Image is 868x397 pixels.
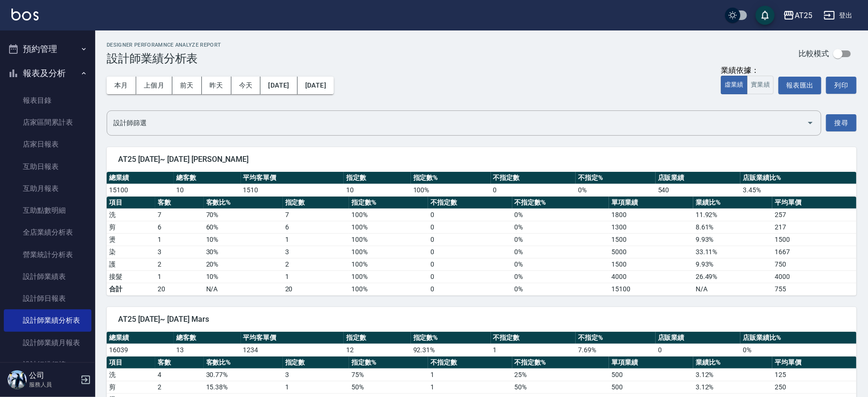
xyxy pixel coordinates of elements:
[107,172,857,197] table: a dense table
[136,77,172,94] button: 上個月
[349,270,428,283] td: 100 %
[4,199,91,221] a: 互助點數明細
[428,208,512,221] td: 0
[283,246,349,258] td: 3
[772,208,857,221] td: 257
[155,357,204,369] th: 客數
[174,172,241,184] th: 總客數
[576,344,656,356] td: 7.69 %
[349,233,428,246] td: 100 %
[491,172,576,184] th: 不指定數
[428,233,512,246] td: 0
[656,344,741,356] td: 0
[283,381,349,393] td: 1
[174,344,241,356] td: 13
[491,332,576,344] th: 不指定數
[428,270,512,283] td: 0
[204,208,283,221] td: 70 %
[721,66,774,76] div: 業績依據：
[772,246,857,258] td: 1667
[512,357,609,369] th: 不指定數%
[204,221,283,233] td: 60 %
[283,233,349,246] td: 1
[107,233,155,246] td: 燙
[349,381,428,393] td: 50 %
[241,172,344,184] th: 平均客單價
[155,233,204,246] td: 1
[428,221,512,233] td: 0
[609,246,693,258] td: 5000
[107,208,155,221] td: 洗
[107,52,221,65] h3: 設計師業績分析表
[204,283,283,295] td: N/A
[656,184,741,196] td: 540
[609,357,693,369] th: 單項業績
[4,288,91,309] a: 設計師日報表
[283,270,349,283] td: 1
[772,197,857,209] th: 平均單價
[4,178,91,199] a: 互助月報表
[772,221,857,233] td: 217
[204,197,283,209] th: 客數比%
[344,172,411,184] th: 指定數
[428,357,512,369] th: 不指定數
[609,258,693,270] td: 1500
[155,197,204,209] th: 客數
[693,208,772,221] td: 11.92 %
[349,221,428,233] td: 100 %
[609,208,693,221] td: 1800
[349,246,428,258] td: 100 %
[772,233,857,246] td: 1500
[155,221,204,233] td: 6
[8,370,27,389] img: Person
[204,246,283,258] td: 30 %
[576,172,656,184] th: 不指定%
[29,371,78,380] h5: 公司
[428,381,512,393] td: 1
[826,77,857,94] button: 列印
[512,258,609,270] td: 0 %
[609,270,693,283] td: 4000
[779,6,816,25] button: AT25
[411,332,491,344] th: 指定數%
[118,315,845,324] span: AT25 [DATE]~ [DATE] Mars
[740,332,857,344] th: 店販業績比%
[155,208,204,221] td: 7
[411,172,491,184] th: 指定數%
[155,368,204,381] td: 4
[820,7,857,24] button: 登出
[107,246,155,258] td: 染
[4,156,91,178] a: 互助日報表
[107,197,857,296] table: a dense table
[609,233,693,246] td: 1500
[107,42,221,48] h2: Designer Perforamnce Analyze Report
[656,172,741,184] th: 店販業績
[241,332,344,344] th: 平均客單價
[826,114,857,132] button: 搜尋
[512,368,609,381] td: 25 %
[747,76,774,94] button: 實業績
[241,184,344,196] td: 1510
[772,357,857,369] th: 平均單價
[512,270,609,283] td: 0 %
[4,354,91,376] a: 設計師排行榜
[740,184,857,196] td: 3.45 %
[283,357,349,369] th: 指定數
[298,77,334,94] button: [DATE]
[107,270,155,283] td: 接髮
[512,283,609,295] td: 0%
[798,49,829,59] p: 比較模式
[107,172,174,184] th: 總業績
[693,283,772,295] td: N/A
[721,76,748,94] button: 虛業績
[411,344,491,356] td: 92.31 %
[4,221,91,243] a: 全店業績分析表
[4,89,91,111] a: 報表目錄
[107,283,155,295] td: 合計
[4,309,91,331] a: 設計師業績分析表
[118,155,845,164] span: AT25 [DATE]~ [DATE] [PERSON_NAME]
[155,246,204,258] td: 3
[107,197,155,209] th: 項目
[693,357,772,369] th: 業績比%
[283,208,349,221] td: 7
